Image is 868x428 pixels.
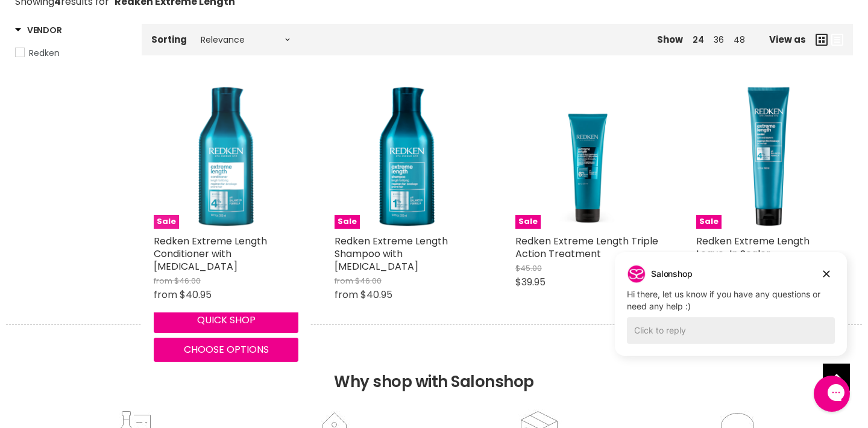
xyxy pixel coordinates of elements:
h2: Why shop with Salonshop [6,324,862,409]
span: $40.95 [360,288,392,302]
span: $45.00 [515,262,542,274]
a: Redken Extreme Length Leave-In SealerSale [696,84,841,229]
span: Show [657,33,683,46]
iframe: Gorgias live chat campaigns [606,250,856,374]
span: View as [769,34,806,45]
span: Sale [696,215,722,229]
span: $46.00 [174,275,201,287]
iframe: Gorgias live chat messenger [808,371,856,416]
a: Redken [15,46,127,60]
a: Redken Extreme Length Shampoo with BiotinSale [335,84,479,229]
span: from [154,288,177,302]
a: 24 [693,34,704,46]
a: Redken Extreme Length Leave-In Sealer [696,234,810,261]
span: $46.00 [355,275,382,287]
span: Choose options [184,343,269,356]
span: Redken [29,47,60,59]
label: Sorting [151,34,187,45]
span: from [335,275,353,287]
span: from [335,288,358,302]
button: Choose options [154,338,298,362]
img: Redken Extreme Length Conditioner with Biotin [154,84,298,229]
button: Quick shop [154,308,298,332]
span: Sale [515,215,541,229]
img: Redken Extreme Length Shampoo with Biotin [335,84,479,229]
a: Redken Extreme Length Shampoo with [MEDICAL_DATA] [335,234,448,273]
span: $40.95 [180,288,212,302]
span: $39.95 [515,275,546,289]
a: Redken Extreme Length Triple Action TreatmentSale [515,84,660,229]
span: Sale [335,215,360,229]
img: Redken Extreme Length Leave-In Sealer [696,84,841,229]
img: Redken Extreme Length Triple Action Treatment [515,84,660,229]
h3: Vendor [15,24,61,36]
span: Sale [154,215,179,229]
a: 48 [734,34,745,46]
a: 36 [714,34,724,46]
a: Redken Extreme Length Conditioner with BiotinSale [154,84,298,229]
span: from [154,275,172,287]
a: Redken Extreme Length Conditioner with [MEDICAL_DATA] [154,234,267,273]
a: Redken Extreme Length Triple Action Treatment [515,234,658,261]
